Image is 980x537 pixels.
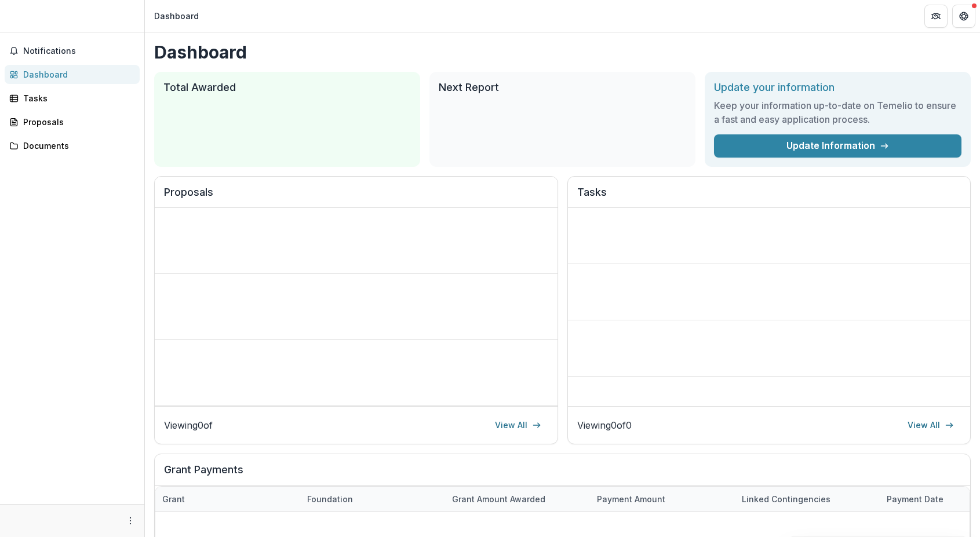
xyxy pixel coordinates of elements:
[23,116,130,128] div: Proposals
[163,81,411,94] h2: Total Awarded
[164,418,213,432] p: Viewing 0 of
[714,134,961,158] a: Update Information
[5,89,140,108] a: Tasks
[577,418,632,432] p: Viewing 0 of 0
[488,416,548,434] a: View All
[164,186,548,208] h2: Proposals
[5,65,140,84] a: Dashboard
[150,8,203,24] nav: breadcrumb
[577,186,961,208] h2: Tasks
[901,416,961,434] a: View All
[5,136,140,155] a: Documents
[23,140,130,152] div: Documents
[952,5,975,28] button: Get Help
[154,42,971,63] h1: Dashboard
[164,463,961,485] h2: Grant Payments
[23,68,130,81] div: Dashboard
[154,10,199,22] div: Dashboard
[5,112,140,131] a: Proposals
[714,81,961,94] h2: Update your information
[23,92,130,104] div: Tasks
[714,98,961,126] h3: Keep your information up-to-date on Temelio to ensure a fast and easy application process.
[5,42,140,60] button: Notifications
[439,81,686,94] h2: Next Report
[23,46,135,56] span: Notifications
[924,5,948,28] button: Partners
[123,514,137,528] button: More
